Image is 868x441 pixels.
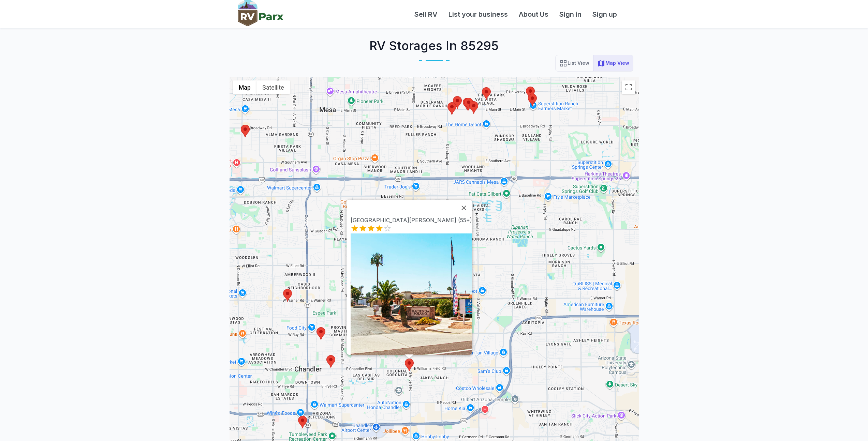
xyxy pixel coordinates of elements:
[554,9,587,19] a: Sign in
[587,9,622,19] a: Sign up
[409,9,443,19] a: Sell RV
[230,28,639,55] h2: RV Storages In 85295
[555,55,593,72] button: list
[622,80,635,94] button: Toggle fullscreen view
[351,216,472,355] a: [GEOGRAPHIC_DATA][PERSON_NAME] (55+)4 Stars
[443,9,513,19] a: List your business
[233,80,256,94] button: Show street map
[555,55,633,72] div: List/Map View Toggle
[456,200,472,216] button: Close
[351,216,472,224] p: [GEOGRAPHIC_DATA][PERSON_NAME] (55+)
[513,9,554,19] a: About Us
[351,233,472,355] img: AAcXr8oMhgx5H0vMtUN5eAhnFoJo1QsPJJ90o3D6_Y72TnTAQFLIwPMaWIJjBjQJ_S7ctg_eAfslFeV5dlNcySOjJOqgXFx8h...
[256,80,290,94] button: Show satellite imagery
[593,55,633,72] button: map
